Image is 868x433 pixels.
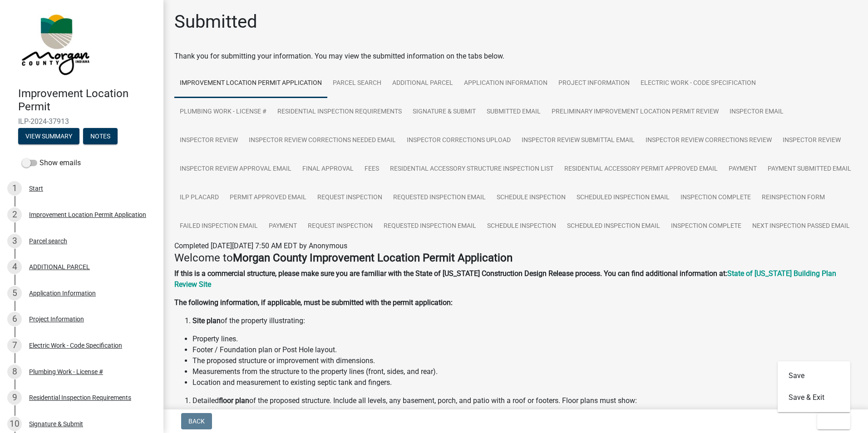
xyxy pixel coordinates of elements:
wm-modal-confirm: Summary [18,133,79,140]
a: Submitted Email [481,98,546,127]
div: Plumbing Work - License # [29,369,103,375]
div: Parcel search [29,238,67,244]
a: Electric Work - Code Specification [635,69,761,98]
div: 4 [7,260,22,274]
a: Next Inspection Passed Email [747,212,855,241]
a: Plumbing Work - License # [174,98,272,127]
a: Residential Accessory Structure Inspection List [385,155,559,184]
div: 6 [7,312,22,326]
a: Inspector Review Corrections Review [640,126,777,155]
div: Start [29,185,43,192]
button: Notes [83,128,118,144]
a: Failed Inspection Email [174,212,263,241]
a: Scheduled Inspection Email [562,212,666,241]
a: Requested Inspection Email [378,212,482,241]
a: Request Inspection [302,212,378,241]
label: Show emails [22,157,81,168]
a: Inspector Review Approval Email [174,155,297,184]
button: Save [778,365,850,387]
a: Signature & Submit [407,98,481,127]
div: Thank you for submitting your information. You may view the submitted information on the tabs below. [174,51,857,62]
strong: If this is a commercial structure, please make sure you are familiar with the State of [US_STATE]... [174,269,727,278]
div: Improvement Location Permit Application [29,212,146,218]
li: of the property illustrating: [192,315,857,326]
div: 1 [7,181,22,196]
a: Schedule Inspection [491,183,571,212]
li: The proposed structure or improvement with dimensions. [192,355,857,366]
a: Inspector Review Corrections Needed Email [243,126,401,155]
li: Location and measurement to existing septic tank and fingers. [192,377,857,388]
div: Exit [778,361,850,412]
a: Payment Submitted Email [762,155,857,184]
div: Residential Inspection Requirements [29,394,131,401]
a: Inspector Review Submittal Email [516,126,640,155]
button: View Summary [18,128,79,144]
a: Inspector Review [777,126,846,155]
div: 2 [7,207,22,222]
button: Exit [817,413,850,429]
li: Detailed of the proposed structure. Include all levels, any basement, porch, and patio with a roo... [192,395,857,406]
a: ADDITIONAL PARCEL [387,69,459,98]
a: Requested Inspection Email [388,183,491,212]
button: Save & Exit [778,387,850,408]
div: 9 [7,390,22,405]
a: Schedule Inspection [482,212,562,241]
li: Footer / Foundation plan or Post Hole layout. [192,344,857,355]
a: Reinspection Form [756,183,830,212]
a: Residential Inspection Requirements [272,98,407,127]
a: Inspector Corrections Upload [401,126,516,155]
div: Electric Work - Code Specification [29,342,122,349]
wm-modal-confirm: Notes [83,133,118,140]
a: Payment [263,212,302,241]
a: Inspection Complete [675,183,756,212]
strong: Morgan County Improvement Location Permit Application [233,251,513,264]
a: Final Approval [297,155,359,184]
a: Request Inspection [312,183,388,212]
a: Scheduled Inspection Email [571,183,675,212]
div: 7 [7,338,22,353]
div: Signature & Submit [29,421,83,427]
li: Property lines. [192,334,857,344]
div: Project Information [29,316,84,322]
a: Payment [723,155,762,184]
a: Inspection Complete [666,212,747,241]
a: Residential Accessory Permit Approved Email [559,155,723,184]
button: Back [181,413,212,429]
span: ILP-2024-37913 [18,117,145,126]
a: Inspector Email [724,98,789,127]
strong: The following information, if applicable, must be submitted with the permit application: [174,298,453,307]
a: Parcel search [327,69,387,98]
h4: Improvement Location Permit [18,87,156,113]
a: Inspector Review [174,126,243,155]
span: Completed [DATE][DATE] 7:50 AM EDT by Anonymous [174,241,347,250]
a: Fees [359,155,385,184]
a: State of [US_STATE] Building Plan Review Site [174,269,836,289]
a: Preliminary Improvement Location Permit Review [546,98,724,127]
div: 8 [7,364,22,379]
a: Application Information [459,69,553,98]
div: 3 [7,234,22,248]
img: Morgan County, Indiana [18,10,91,78]
div: 5 [7,286,22,300]
h4: Welcome to [174,251,857,265]
span: Exit [824,418,838,425]
strong: Site plan [192,316,221,325]
div: ADDITIONAL PARCEL [29,264,90,270]
a: Improvement Location Permit Application [174,69,327,98]
span: Back [188,418,205,425]
div: 10 [7,417,22,431]
h1: Submitted [174,11,257,33]
li: Measurements from the structure to the property lines (front, sides, and rear). [192,366,857,377]
a: Project Information [553,69,635,98]
div: Application Information [29,290,96,296]
strong: floor plan [219,396,249,405]
a: ILP Placard [174,183,224,212]
a: Permit Approved Email [224,183,312,212]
